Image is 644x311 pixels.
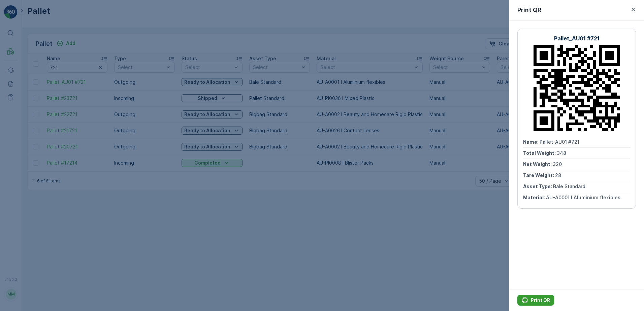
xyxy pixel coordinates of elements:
[6,110,22,116] span: Name :
[6,166,38,172] span: Last Weight :
[517,5,541,15] p: Print QR
[523,150,557,156] span: Total Weight :
[517,295,554,306] button: Print QR
[38,133,56,138] span: 0.94 kg
[523,172,555,178] span: Tare Weight :
[523,195,546,200] span: Material :
[36,122,52,127] span: [DATE]
[557,150,566,156] span: 348
[554,34,600,42] p: Pallet_AU01 #721
[546,195,620,200] span: AU-A0001 I Aluminium flexibles
[6,133,38,138] span: First Weight :
[553,161,562,167] span: 320
[37,155,55,161] span: 0.94 kg
[540,139,579,145] span: Pallet_AU01 #721
[6,122,36,127] span: Arrive Date :
[251,6,392,14] p: 01993126509999989136LJ8501766201000650309
[553,183,585,189] span: Bale Standard
[523,183,553,189] span: Asset Type :
[41,144,100,149] span: AU-PI0020 I Water filters
[22,110,140,116] span: 01993126509999989136LJ8501766201000650309
[531,297,550,304] p: Print QR
[523,139,540,145] span: Name :
[6,144,41,149] span: Material Type :
[6,155,37,161] span: Net Amount :
[555,172,561,178] span: 28
[38,166,48,172] span: 0 kg
[523,161,553,167] span: Net Weight :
